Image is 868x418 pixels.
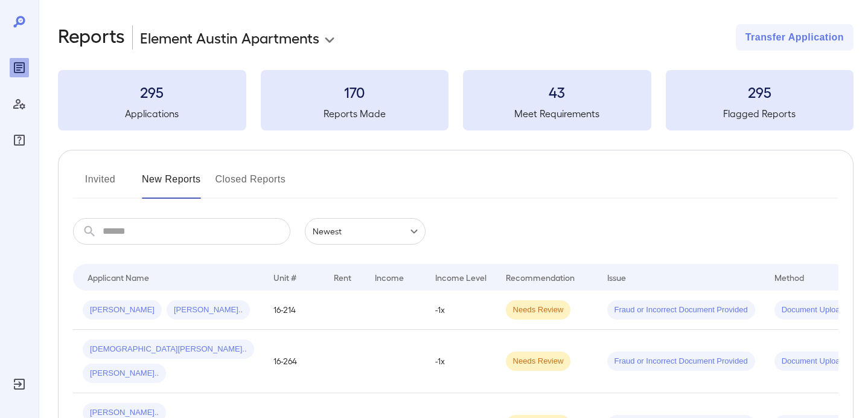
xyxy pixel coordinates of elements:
[264,291,324,330] td: 16-214
[426,291,496,330] td: -1x
[774,356,852,367] span: Document Upload
[375,270,404,285] div: Income
[666,82,854,101] h3: 295
[736,24,854,51] button: Transfer Application
[607,304,755,316] span: Fraud or Incorrect Document Provided
[261,82,449,101] h3: 170
[261,106,449,121] h5: Reports Made
[305,218,426,245] div: Newest
[58,24,125,51] h2: Reports
[506,304,571,316] span: Needs Review
[140,28,319,47] p: Element Austin Apartments
[607,270,627,285] div: Issue
[10,58,29,77] div: Reports
[264,330,324,393] td: 16-264
[58,70,854,130] summary: 295Applications170Reports Made43Meet Requirements295Flagged Reports
[10,130,29,150] div: FAQ
[83,344,254,355] span: [DEMOGRAPHIC_DATA][PERSON_NAME]..
[506,356,571,367] span: Needs Review
[58,82,246,101] h3: 295
[273,270,296,285] div: Unit #
[435,270,487,285] div: Income Level
[167,304,250,316] span: [PERSON_NAME]..
[73,170,127,199] button: Invited
[426,330,496,393] td: -1x
[142,170,201,199] button: New Reports
[88,270,149,285] div: Applicant Name
[215,170,286,199] button: Closed Reports
[83,304,162,316] span: [PERSON_NAME]
[10,94,29,114] div: Manage Users
[774,270,804,285] div: Method
[83,368,166,379] span: [PERSON_NAME]..
[10,375,29,394] div: Log Out
[666,106,854,121] h5: Flagged Reports
[463,82,651,101] h3: 43
[506,270,575,285] div: Recommendation
[334,270,353,285] div: Rent
[58,106,246,121] h5: Applications
[463,106,651,121] h5: Meet Requirements
[607,356,755,367] span: Fraud or Incorrect Document Provided
[774,304,852,316] span: Document Upload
